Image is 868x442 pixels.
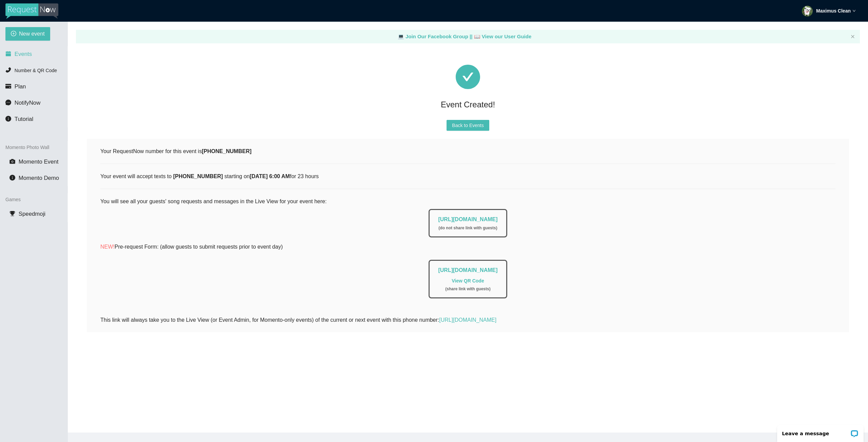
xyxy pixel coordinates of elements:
a: laptop Join Our Facebook Group || [398,34,474,39]
span: Events [15,51,32,57]
span: plus-circle [11,31,16,37]
span: Back to Events [452,122,484,129]
b: [PHONE_NUMBER] [173,173,223,179]
span: laptop [474,34,480,39]
span: Momento Event [19,159,59,165]
b: [DATE] 6:00 AM [250,173,290,179]
img: ACg8ocKvMLxJsTDqE32xSOC7ah6oeuB-HR74aes2pRaVS42AcLQHjC0n=s96-c [802,6,813,17]
img: RequestNow [5,3,58,19]
button: Back to Events [447,120,489,131]
span: camera [9,159,15,164]
span: NEW! [100,244,115,250]
a: [URL][DOMAIN_NAME] [438,216,497,222]
div: You will see all your guests' song requests and messages in the Live View for your event here: [100,197,835,307]
p: Pre-request Form: (allow guests to submit requests prior to event day) [100,243,835,251]
a: View QR Code [452,278,484,283]
span: check-circle [456,65,480,89]
span: trophy [9,211,15,216]
button: plus-circleNew event [5,27,50,41]
span: info-circle [9,175,15,181]
button: close [851,35,855,39]
iframe: LiveChat chat widget [773,421,868,442]
span: message [5,100,11,105]
span: Plan [15,83,26,90]
b: [PHONE_NUMBER] [202,148,252,154]
strong: Maximus Clean [816,8,851,14]
div: Event Created! [87,97,849,112]
a: [URL][DOMAIN_NAME] [439,317,496,323]
div: Your event will accept texts to starting on for 23 hours [100,172,835,181]
div: ( share link with guests ) [438,286,497,292]
span: New event [19,29,45,38]
div: This link will always take you to the Live View (or Event Admin, for Momento-only events) of the ... [100,316,835,324]
span: laptop [398,34,404,39]
span: calendar [5,51,11,57]
span: Number & QR Code [15,68,57,73]
div: ( do not share link with guests ) [438,225,497,231]
span: NotifyNow [15,100,40,106]
a: laptop View our User Guide [474,34,532,39]
span: Tutorial [15,116,33,122]
a: [URL][DOMAIN_NAME] [438,267,497,273]
span: credit-card [5,83,11,89]
span: Speedmoji [19,211,45,217]
span: phone [5,67,11,73]
span: Your RequestNow number for this event is [100,148,252,154]
span: Momento Demo [19,175,59,181]
span: info-circle [5,116,11,122]
span: down [852,9,856,13]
